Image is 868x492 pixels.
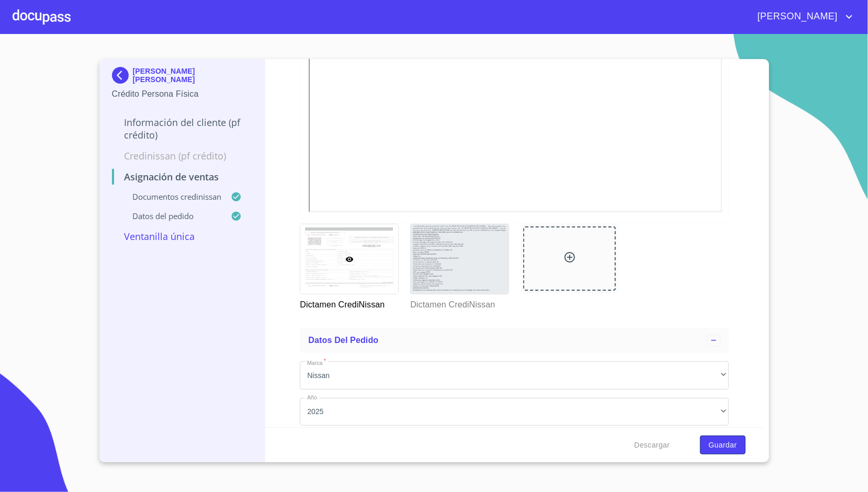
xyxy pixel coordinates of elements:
[410,294,508,311] p: Dictamen CrediNissan
[308,336,378,345] span: Datos del pedido
[700,436,745,455] button: Guardar
[300,328,729,353] div: Datos del pedido
[112,191,231,202] p: Documentos CrediNissan
[112,116,253,141] p: Información del cliente (PF crédito)
[411,224,509,294] img: Dictamen CrediNissan
[300,398,729,426] div: 2025
[112,211,231,221] p: Datos del pedido
[112,230,253,243] p: Ventanilla única
[708,439,737,452] span: Guardar
[750,8,843,25] span: [PERSON_NAME]
[630,436,674,455] button: Descargar
[112,67,133,84] img: Docupass spot blue
[300,294,398,311] p: Dictamen CrediNissan
[112,88,253,100] p: Crédito Persona Física
[112,150,253,162] p: Credinissan (PF crédito)
[112,170,253,183] p: Asignación de Ventas
[300,361,729,390] div: Nissan
[133,67,253,84] p: [PERSON_NAME] [PERSON_NAME]
[112,67,253,88] div: [PERSON_NAME] [PERSON_NAME]
[750,8,855,25] button: account of current user
[634,439,670,452] span: Descargar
